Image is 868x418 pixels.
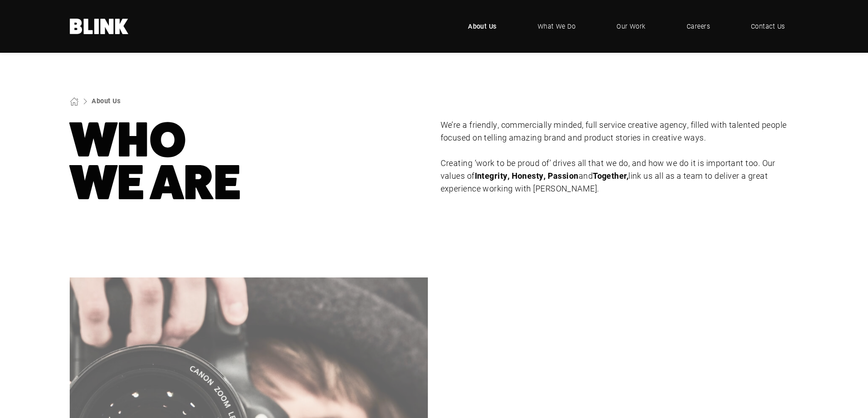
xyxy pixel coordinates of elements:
[687,21,710,31] span: Careers
[673,13,724,40] a: Careers
[92,96,120,105] a: About Us
[441,119,799,144] p: We’re a friendly, commercially minded, full service creative agency, filled with talented people ...
[593,170,628,181] strong: Together,
[751,21,785,31] span: Contact Us
[441,157,799,195] p: Creating ‘work to be proud of’ drives all that we do, and how we do it is important too. Our valu...
[70,119,428,204] h1: Who We Are
[524,13,590,40] a: What We Do
[454,13,510,40] a: About Us
[468,21,497,31] span: About Us
[603,13,659,40] a: Our Work
[475,170,579,181] strong: Integrity, Honesty, Passion
[737,13,799,40] a: Contact Us
[616,21,646,31] span: Our Work
[538,21,576,31] span: What We Do
[70,19,129,34] a: Home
